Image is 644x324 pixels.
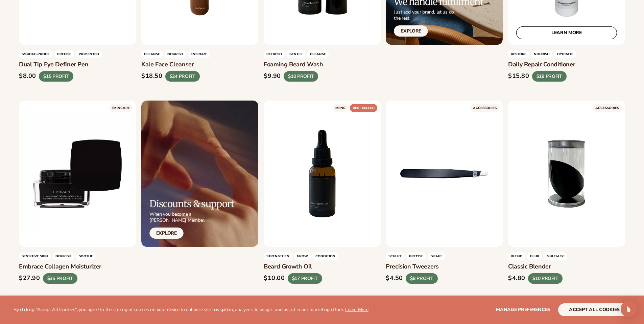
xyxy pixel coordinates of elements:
span: shape [428,252,445,260]
div: $4.80 [508,275,525,282]
span: gentle [287,50,305,58]
span: blur [527,252,542,260]
div: $24 PROFIT [165,71,199,82]
span: Smudge-proof [19,50,52,58]
div: $15.80 [508,73,529,80]
h3: Beard growth oil [264,263,381,271]
span: hydrate [554,50,576,58]
div: $10 PROFIT [284,71,318,82]
div: $18.50 [141,73,163,80]
div: $10 PROFIT [528,273,563,284]
span: soothe [76,252,96,260]
span: pigmented [76,50,102,58]
a: Learn More [345,306,368,313]
button: accept all cookies [558,303,630,316]
div: $4.50 [386,275,403,282]
div: $8.00 [19,73,36,80]
span: nourish [165,50,186,58]
div: $35 PROFIT [43,273,77,284]
h3: Foaming beard wash [264,61,381,68]
h3: Precision tweezers [386,263,503,271]
div: $15 PROFIT [39,71,73,82]
div: $27.90 [19,275,40,282]
span: Manage preferences [496,306,550,313]
span: refresh [264,50,285,58]
a: LEARN MORE [516,26,617,39]
h3: Classic blender [508,263,625,271]
button: Manage preferences [496,303,550,316]
span: energize [188,50,210,58]
div: $9.90 [264,73,281,80]
h3: Embrace collagen moisturizer [19,263,136,271]
p: Just add your brand, let us do the rest. [394,9,483,21]
p: By clicking "Accept All Cookies", you agree to the storing of cookies on your device to enhance s... [14,307,368,313]
h3: Kale face cleanser [141,61,258,68]
div: $8 PROFIT [406,273,438,284]
span: restore [508,50,529,58]
div: $17 PROFIT [287,273,322,284]
div: $18 PROFIT [532,71,567,82]
h3: Daily repair conditioner [508,61,625,68]
span: precise [406,252,426,260]
span: nourish [53,252,74,260]
span: sculpt [386,252,404,260]
span: blend [508,252,525,260]
h3: Dual tip eye definer pen [19,61,136,68]
span: cleanse [141,50,163,58]
span: strengthen [264,252,292,260]
span: cleanse [307,50,329,58]
span: sensitive skin [19,252,51,260]
p: When you become a [PERSON_NAME] Member. [149,211,234,223]
div: $10.00 [264,275,285,282]
span: NOURISH [531,50,552,58]
span: condition [313,252,338,260]
a: Explore [149,228,184,239]
span: multi-use [544,252,567,260]
a: Explore [394,25,428,37]
h2: Discounts & support [149,199,234,209]
div: Open Intercom Messenger [621,301,637,317]
span: grow [294,252,311,260]
span: precise [54,50,74,58]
